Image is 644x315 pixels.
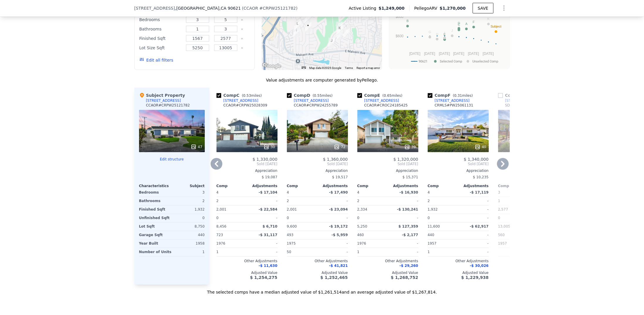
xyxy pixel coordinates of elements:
span: -$ 62,917 [470,225,489,229]
span: -$ 31,117 [259,233,278,237]
div: - [459,231,489,239]
span: , [GEOGRAPHIC_DATA] [175,5,241,11]
div: 1976 [357,240,387,248]
div: Adjusted Value [357,271,418,275]
span: [STREET_ADDRESS] [134,5,175,11]
div: CCAOR # CRPW25121782 [146,103,190,108]
div: 1017 Northampton Way [337,30,343,40]
div: - [389,248,418,256]
div: 2725 Williamsburg Rd [343,28,350,38]
a: [STREET_ADDRESS][PERSON_NAME] [498,98,566,103]
div: CCAOR # CRPW25028309 [224,103,268,108]
text: B [406,19,408,23]
span: $ 6,710 [263,225,277,229]
span: -$ 17,490 [329,191,348,195]
div: 30 [263,144,275,150]
div: Finished Sqft [139,206,171,214]
img: Google [263,62,283,70]
div: Lot Size Sqft [139,44,182,52]
div: [STREET_ADDRESS] [364,98,399,103]
div: 1957 [428,240,457,248]
div: 1 [217,248,246,256]
div: Comp [287,184,317,189]
div: - [459,240,489,248]
text: [DATE] [468,52,479,56]
button: Show Options [498,2,510,14]
span: -$ 11,630 [259,264,278,268]
div: - [459,248,489,256]
div: [STREET_ADDRESS] [146,98,181,103]
button: SAVE [473,3,493,13]
span: 723 [217,233,223,237]
text: D [458,22,460,25]
div: - [319,214,348,222]
div: 1 [357,248,387,256]
span: -$ 30,026 [470,264,489,268]
div: Appreciation [498,169,559,173]
div: 72 [334,144,345,150]
div: - [248,248,278,256]
div: 440 [173,231,205,239]
div: Characteristics [139,184,172,189]
div: Other Adjustments [287,259,348,264]
div: [STREET_ADDRESS] [224,98,258,103]
span: Sold [DATE] [217,162,278,166]
span: $ 1,268,752 [391,275,418,280]
span: 440 [428,233,435,237]
button: Clear [241,47,243,49]
span: 0.53 [243,94,251,98]
div: 1,932 [173,206,205,214]
span: Sold [DATE] [287,162,348,166]
span: CCAOR [244,6,258,11]
div: 5181 Kenwood Ave [305,13,311,23]
span: -$ 29,260 [400,264,418,268]
div: Bedrooms [139,189,171,197]
span: 0 [498,216,501,220]
span: $ 1,252,465 [320,275,348,280]
span: 2,334 [357,208,367,212]
div: Number of Units [139,248,172,256]
div: Lot Sqft [139,223,171,231]
text: A [465,22,468,26]
span: 0.65 [384,94,392,98]
span: $ 19,517 [332,175,348,179]
div: Comp F [428,92,475,98]
button: Clear [241,28,243,31]
span: $ 1,340,000 [464,157,489,162]
span: 493 [287,233,294,237]
a: [STREET_ADDRESS] [428,98,470,103]
div: Comp G [498,92,546,98]
div: 39 [404,144,416,150]
span: 5,250 [357,225,367,229]
div: Finished Sqft [139,34,182,43]
span: Map data ©2025 Google [310,66,342,70]
div: 2 [217,197,246,205]
span: $ 127,359 [398,225,418,229]
span: $ 15,371 [403,175,418,179]
div: 5412 Fox Hills Ave [293,27,300,37]
div: Adjustments [458,184,489,189]
span: 0 [287,216,289,220]
div: 40 [475,144,486,150]
div: 1 [498,197,528,205]
span: 4 [217,191,219,195]
text: $600 [395,34,403,38]
div: [STREET_ADDRESS] [435,98,470,103]
div: Bathrooms [139,197,171,205]
div: Appreciation [357,169,418,173]
text: H [436,32,438,36]
div: - [319,197,348,205]
div: 2 [428,197,457,205]
a: Terms (opens in new tab) [345,66,353,70]
div: Comp C [217,92,264,98]
div: Adjustments [388,184,418,189]
span: $ 1,320,000 [393,157,418,162]
span: 2,001 [287,208,297,212]
span: 2,001 [217,208,227,212]
div: Comp E [357,92,405,98]
div: CCAOR # CROC24185425 [364,103,408,108]
div: Garage Sqft [139,231,171,239]
div: Comp [498,184,529,189]
div: 5345 Kenwood Ave [305,23,311,33]
span: -$ 17,119 [470,191,489,195]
